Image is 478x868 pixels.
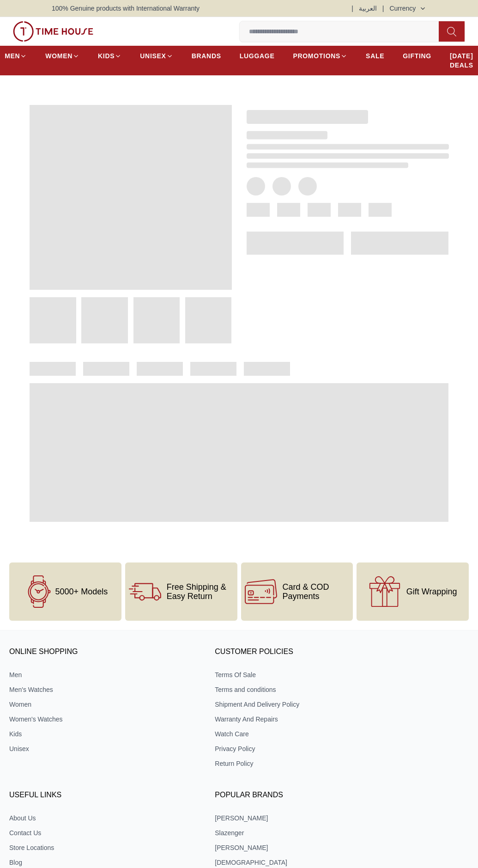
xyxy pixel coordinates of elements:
[140,51,166,61] span: UNISEX
[215,685,400,694] a: Terms and conditions
[215,715,400,724] a: Warranty And Repairs
[9,789,194,802] h3: USEFUL LINKS
[215,670,400,679] a: Terms Of Sale
[9,685,194,694] a: Men's Watches
[192,48,221,64] a: BRANDS
[55,587,108,596] span: 5000+ Models
[98,51,115,61] span: KIDS
[283,582,350,601] span: Card & COD Payments
[215,700,400,709] a: Shipment And Delivery Policy
[293,48,347,64] a: PROMOTIONS
[45,51,73,61] span: WOMEN
[52,4,200,13] span: 100% Genuine products with International Warranty
[9,813,194,823] a: About Us
[359,4,377,13] button: العربية
[403,51,431,61] span: GIFTING
[215,645,400,659] h3: CUSTOMER POLICIES
[389,4,419,13] div: Currency
[215,729,400,739] a: Watch Care
[240,51,275,61] span: LUGGAGE
[9,828,194,837] a: Contact Us
[366,51,384,61] span: SALE
[215,843,400,852] a: [PERSON_NAME]
[9,744,194,753] a: Unisex
[366,48,384,64] a: SALE
[240,48,275,64] a: LUGGAGE
[406,587,457,596] span: Gift Wrapping
[45,48,79,64] a: WOMEN
[293,51,340,61] span: PROMOTIONS
[403,48,431,64] a: GIFTING
[215,759,400,768] a: Return Policy
[215,744,400,753] a: Privacy Policy
[167,582,234,601] span: Free Shipping & Easy Return
[9,670,194,679] a: Men
[192,51,221,61] span: BRANDS
[351,4,353,13] span: |
[5,48,27,64] a: MEN
[9,858,194,867] a: Blog
[215,828,400,837] a: Slazenger
[382,4,384,13] span: |
[13,21,93,42] img: ...
[215,858,400,867] a: [DEMOGRAPHIC_DATA]
[9,700,194,709] a: Women
[215,789,400,802] h3: Popular Brands
[98,48,121,64] a: KIDS
[140,48,173,64] a: UNISEX
[9,843,194,852] a: Store Locations
[5,51,20,61] span: MEN
[215,813,400,823] a: [PERSON_NAME]
[450,51,473,70] span: [DATE] DEALS
[9,715,194,724] a: Women's Watches
[450,48,473,73] a: [DATE] DEALS
[9,645,194,659] h3: ONLINE SHOPPING
[9,729,194,739] a: Kids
